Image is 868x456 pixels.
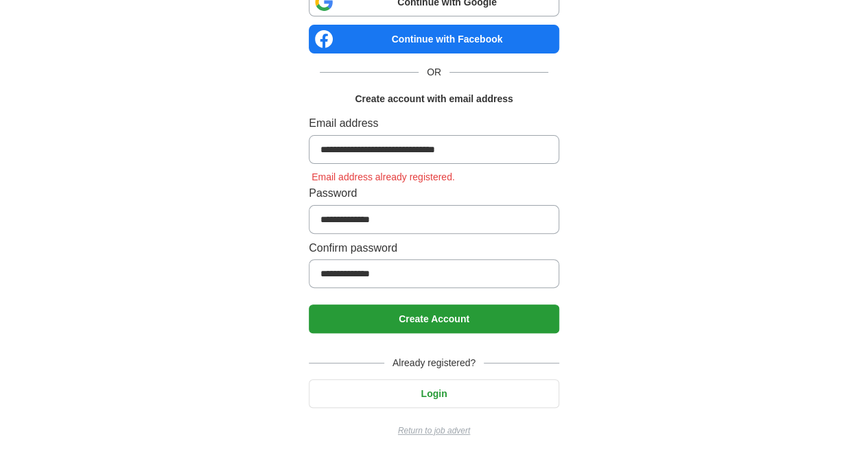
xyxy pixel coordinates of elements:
span: Email address already registered. [309,171,458,182]
label: Confirm password [309,239,559,257]
button: Login [309,379,559,408]
a: Continue with Facebook [309,25,559,53]
span: Already registered? [384,355,484,370]
a: Login [309,388,559,399]
button: Create Account [309,304,559,333]
a: Return to job advert [309,424,559,437]
label: Email address [309,115,559,132]
label: Password [309,184,559,202]
span: OR [419,64,449,80]
h1: Create account with email address [355,91,513,106]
